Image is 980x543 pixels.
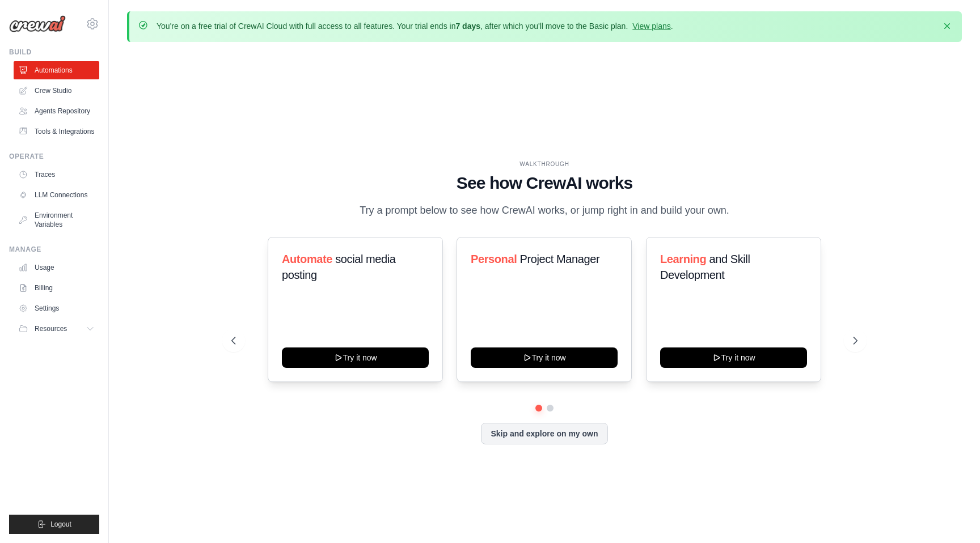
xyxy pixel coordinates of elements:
[231,160,857,168] div: WALKTHROUGH
[660,253,750,281] span: and Skill Development
[282,253,396,281] span: social media posting
[660,253,706,265] span: Learning
[9,152,99,161] div: Operate
[50,520,71,529] span: Logout
[14,61,99,79] a: Automations
[520,253,600,265] span: Project Manager
[471,253,517,265] span: Personal
[9,48,99,57] div: Build
[481,423,607,444] button: Skip and explore on my own
[282,253,332,265] span: Automate
[14,206,99,234] a: Environment Variables
[354,202,735,219] p: Try a prompt below to see how CrewAI works, or jump right in and build your own.
[231,173,857,193] h1: See how CrewAI works
[282,347,429,368] button: Try it now
[14,82,99,100] a: Crew Studio
[35,324,67,333] span: Resources
[14,166,99,184] a: Traces
[9,245,99,254] div: Manage
[9,515,99,534] button: Logout
[471,347,618,368] button: Try it now
[157,20,673,32] p: You're on a free trial of CrewAI Cloud with full access to all features. Your trial ends in , aft...
[660,347,807,368] button: Try it now
[14,279,99,297] a: Billing
[14,299,99,317] a: Settings
[14,122,99,141] a: Tools & Integrations
[9,15,66,32] img: Logo
[14,258,99,277] a: Usage
[14,320,99,338] button: Resources
[14,102,99,120] a: Agents Repository
[14,186,99,204] a: LLM Connections
[632,22,670,31] a: View plans
[455,22,480,31] strong: 7 days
